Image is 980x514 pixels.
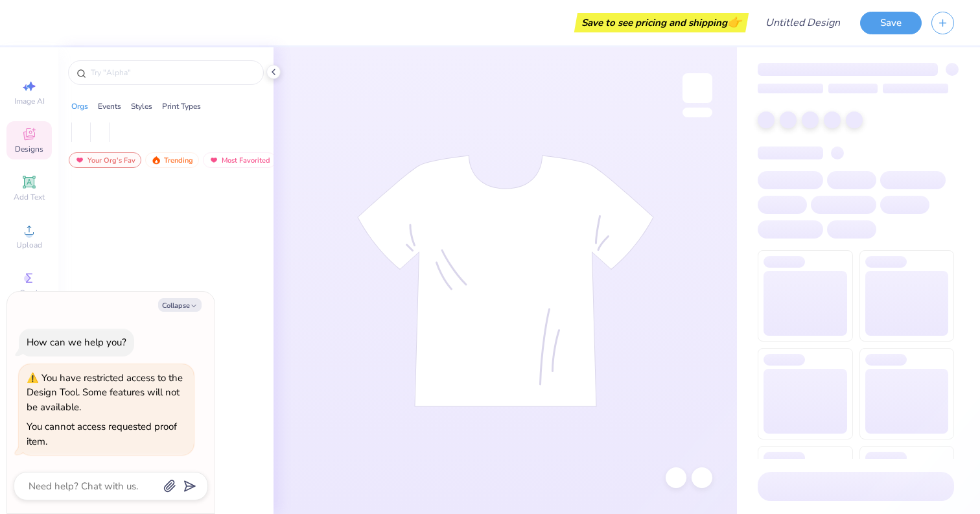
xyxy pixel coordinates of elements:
[27,371,183,414] div: You have restricted access to the Design Tool. Some features will not be available.
[69,152,141,168] div: Your Org's Fav
[860,12,922,34] button: Save
[727,14,741,30] span: 👉
[98,100,121,112] div: Events
[71,100,88,112] div: Orgs
[14,192,45,202] span: Add Text
[15,144,43,154] span: Designs
[158,298,202,312] button: Collapse
[162,100,201,112] div: Print Types
[145,152,199,168] div: Trending
[14,96,45,106] span: Image AI
[357,155,654,407] img: tee-skeleton.svg
[131,100,152,112] div: Styles
[19,288,40,298] span: Greek
[16,240,42,250] span: Upload
[75,156,85,165] img: most_fav.gif
[89,66,255,79] input: Try "Alpha"
[577,13,745,32] div: Save to see pricing and shipping
[151,156,161,165] img: trending.gif
[27,420,177,448] div: You cannot access requested proof item.
[755,10,850,36] input: Untitled Design
[203,152,276,168] div: Most Favorited
[27,336,126,349] div: How can we help you?
[209,156,219,165] img: most_fav.gif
